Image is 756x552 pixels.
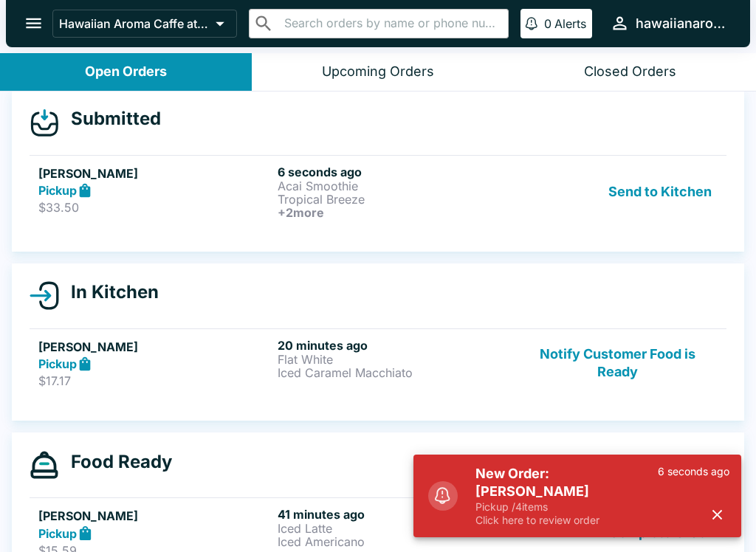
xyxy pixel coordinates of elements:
h6: + 2 more [278,206,511,219]
p: Flat White [278,353,511,366]
p: Iced Latte [278,522,511,535]
h5: [PERSON_NAME] [38,507,272,525]
p: Alerts [554,16,586,31]
p: Pickup / 4 items [475,500,658,514]
p: Click here to review order [475,514,658,527]
a: [PERSON_NAME]Pickup$17.1720 minutes agoFlat WhiteIced Caramel MacchiatoNotify Customer Food is Ready [30,328,726,398]
input: Search orders by name or phone number [280,13,502,34]
strong: Pickup [38,526,77,541]
div: Open Orders [85,63,167,80]
a: [PERSON_NAME]Pickup$33.506 seconds agoAcai SmoothieTropical Breeze+2moreSend to Kitchen [30,155,726,228]
div: Upcoming Orders [322,63,434,80]
button: hawaiianaromacaffeilikai [604,7,732,39]
button: Hawaiian Aroma Caffe at The [GEOGRAPHIC_DATA] [52,10,237,38]
p: Iced Americano [278,535,511,548]
h6: 6 seconds ago [278,165,511,179]
h5: [PERSON_NAME] [38,338,272,356]
h5: New Order: [PERSON_NAME] [475,465,658,500]
h6: 20 minutes ago [278,338,511,353]
p: Acai Smoothie [278,179,511,193]
div: hawaiianaromacaffeilikai [636,15,726,32]
p: Tropical Breeze [278,193,511,206]
button: Notify Customer Food is Ready [518,338,718,389]
p: Hawaiian Aroma Caffe at The [GEOGRAPHIC_DATA] [59,16,210,31]
button: open drawer [15,4,52,42]
h5: [PERSON_NAME] [38,165,272,182]
strong: Pickup [38,356,77,371]
p: $17.17 [38,373,272,388]
h6: 41 minutes ago [278,507,511,522]
p: 6 seconds ago [658,465,729,478]
p: $33.50 [38,200,272,215]
h4: Submitted [59,108,161,130]
h4: Food Ready [59,451,172,473]
div: Closed Orders [584,63,676,80]
strong: Pickup [38,183,77,198]
p: 0 [544,16,551,31]
p: Iced Caramel Macchiato [278,366,511,379]
button: Send to Kitchen [602,165,718,219]
h4: In Kitchen [59,281,159,303]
